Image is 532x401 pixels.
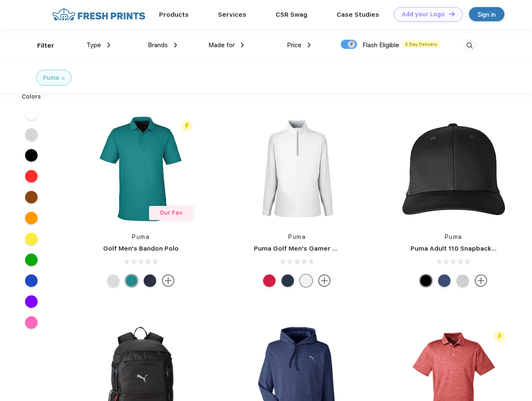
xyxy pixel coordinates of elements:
[362,41,399,49] span: Flash Eligible
[402,11,445,18] div: Add your Logo
[478,10,496,19] div: Sign in
[288,233,306,240] a: Puma
[445,233,462,240] a: Puma
[254,245,386,252] a: Puma Golf Men's Gamer Golf Quarter-Zip
[449,12,455,16] img: DT
[62,77,65,80] img: filter_cancel.svg
[15,92,48,101] div: Colors
[300,274,312,287] div: Bright White
[438,274,451,287] div: Peacoat Qut Shd
[85,113,196,224] img: func=resize&h=266
[218,11,246,18] a: Services
[308,43,311,48] img: dropdown.png
[125,274,138,287] div: Green Lagoon
[103,245,179,252] a: Golf Men's Bandon Polo
[263,274,276,287] div: Ski Patrol
[86,41,101,49] span: Type
[276,11,307,18] a: CSR Swag
[398,113,509,224] img: func=resize&h=266
[162,274,175,287] img: more.svg
[43,74,59,82] div: Puma
[181,120,193,132] img: flash_active_toggle.svg
[456,274,469,287] div: Quarry Brt Whit
[318,274,331,287] img: more.svg
[107,274,119,287] div: High Rise
[148,41,168,49] span: Brands
[159,11,189,18] a: Products
[132,233,149,240] a: Puma
[287,41,301,49] span: Price
[420,274,432,287] div: Pma Blk Pma Blk
[174,43,177,48] img: dropdown.png
[475,274,487,287] img: more.svg
[37,41,54,51] div: Filter
[50,7,148,22] img: fo%20logo%202.webp
[403,41,440,48] span: 5 Day Delivery
[241,43,244,48] img: dropdown.png
[469,7,504,21] a: Sign in
[160,209,182,216] span: Our Fav
[494,331,505,342] img: flash_active_toggle.svg
[463,39,476,53] img: desktop_search.svg
[107,43,110,48] img: dropdown.png
[144,274,156,287] div: Navy Blazer
[208,41,235,49] span: Made for
[281,274,294,287] div: Navy Blazer
[241,113,352,224] img: func=resize&h=266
